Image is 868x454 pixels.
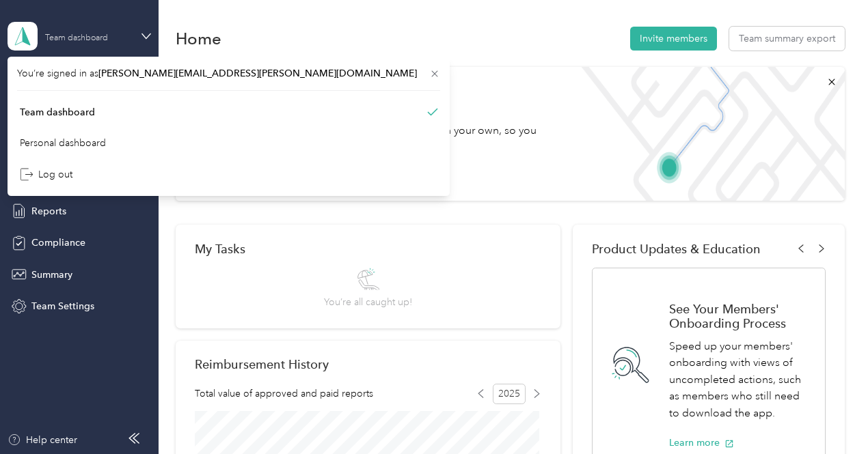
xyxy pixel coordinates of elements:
[31,299,94,313] span: Team Settings
[45,34,108,42] div: Team dashboard
[20,136,106,150] div: Personal dashboard
[31,236,85,250] span: Compliance
[20,167,72,182] div: Log out
[324,295,412,309] span: You’re all caught up!
[669,302,811,330] h1: See Your Members' Onboarding Process
[669,436,734,450] button: Learn more
[31,204,66,218] span: Reports
[493,384,526,404] span: 2025
[176,31,221,46] h1: Home
[8,433,77,447] button: Help center
[195,386,373,401] span: Total value of approved and paid reports
[791,378,868,454] iframe: Everlance-gr Chat Button Frame
[592,242,761,256] span: Product Updates & Education
[31,268,72,282] span: Summary
[195,242,542,256] div: My Tasks
[20,105,95,119] div: Team dashboard
[98,68,417,79] span: [PERSON_NAME][EMAIL_ADDRESS][PERSON_NAME][DOMAIN_NAME]
[571,67,844,201] img: Welcome to everlance
[729,27,845,51] button: Team summary export
[195,357,329,371] h2: Reimbursement History
[630,27,717,51] button: Invite members
[17,66,440,81] span: You’re signed in as
[669,338,811,422] p: Speed up your members' onboarding with views of uncompleted actions, such as members who still ne...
